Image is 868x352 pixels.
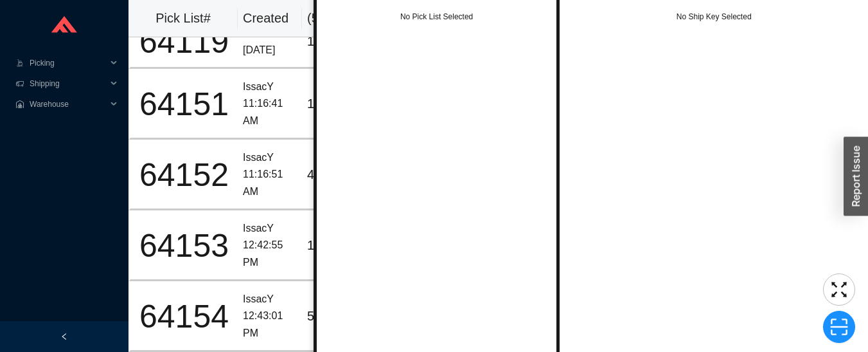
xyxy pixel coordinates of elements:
div: 64154 [136,301,233,333]
div: IssacY [243,79,297,96]
div: 5 / 5 [307,306,346,327]
button: scan [823,311,855,343]
button: fullscreen [823,273,855,306]
div: 11:16:41 AM [243,95,297,129]
span: scan [824,317,855,337]
div: 64151 [136,88,233,120]
span: Shipping [30,73,107,93]
span: Picking [30,52,107,73]
div: 1 / 1 [307,31,346,52]
span: Warehouse [30,93,107,114]
div: [DATE] [243,42,297,59]
div: No Pick List Selected [317,10,557,23]
div: 12:42:55 PM [243,237,297,271]
div: 4 / 5 [307,164,346,185]
div: 1 / 1 [307,235,346,256]
span: left [60,333,68,340]
div: 1 / 20 [307,93,346,115]
div: No Ship Key Selected [560,10,868,23]
div: IssacY [243,291,297,308]
div: 12:43:01 PM [243,308,297,342]
div: 64153 [136,230,233,262]
div: IssacY [243,220,297,237]
div: IssacY [243,149,297,167]
div: ( 5 ) [307,8,348,29]
span: fullscreen [824,280,855,299]
div: 64119 [136,26,233,58]
div: 64152 [136,159,233,191]
div: 11:16:51 AM [243,166,297,200]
